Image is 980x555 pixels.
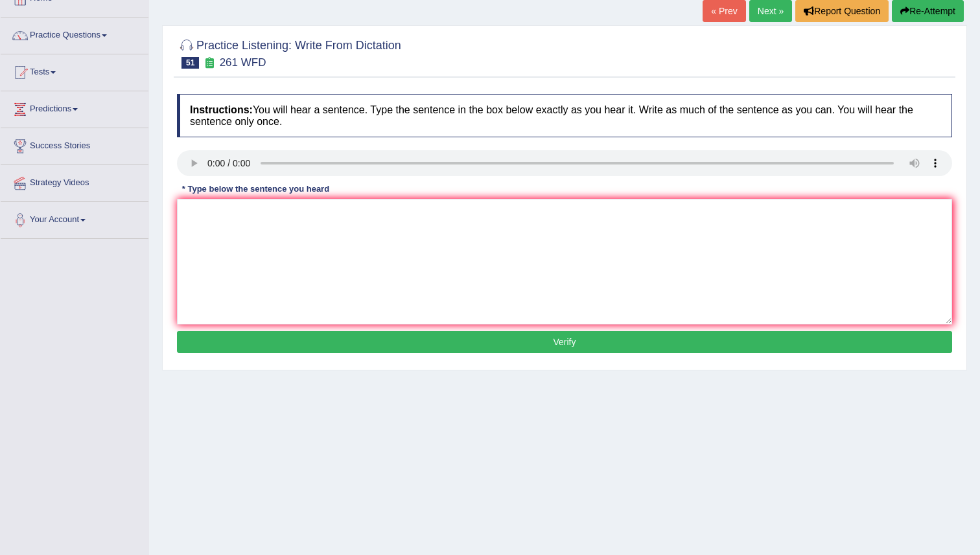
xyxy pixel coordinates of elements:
[190,104,253,115] b: Instructions:
[1,54,148,87] a: Tests
[1,202,148,234] a: Your Account
[177,94,952,137] h4: You will hear a sentence. Type the sentence in the box below exactly as you hear it. Write as muc...
[220,56,266,69] small: 261 WFD
[177,183,334,195] div: * Type below the sentence you heard
[177,331,952,353] button: Verify
[1,91,148,124] a: Predictions
[1,128,148,161] a: Success Stories
[177,36,401,69] h2: Practice Listening: Write From Dictation
[202,57,216,69] small: Exam occurring question
[1,165,148,198] a: Strategy Videos
[1,17,148,50] a: Practice Questions
[181,57,199,69] span: 51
